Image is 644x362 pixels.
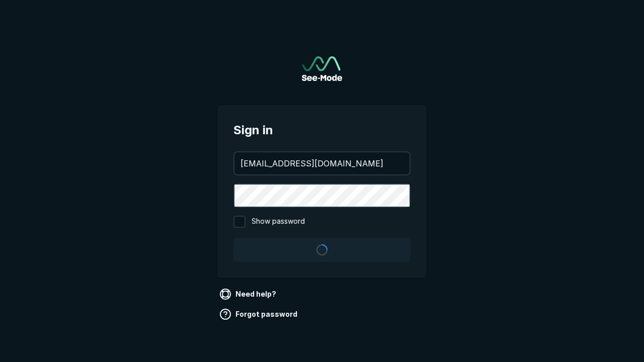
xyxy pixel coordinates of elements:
a: Go to sign in [302,56,342,81]
a: Forgot password [217,306,301,322]
span: Sign in [233,121,411,139]
input: your@email.com [234,152,410,174]
img: See-Mode Logo [302,56,342,81]
span: Show password [252,216,305,228]
a: Need help? [217,286,280,302]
